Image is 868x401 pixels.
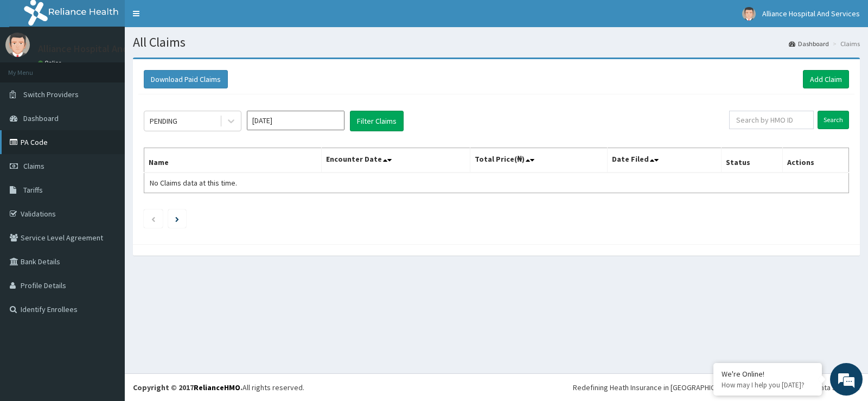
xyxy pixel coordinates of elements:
[133,35,860,49] h1: All Claims
[194,383,240,392] a: RelianceHMO
[782,148,848,173] th: Actions
[742,7,756,21] img: User Image
[150,178,237,188] span: No Claims data at this time.
[125,373,868,401] footer: All rights reserved.
[830,39,860,48] li: Claims
[350,111,404,131] button: Filter Claims
[722,380,814,390] p: How may I help you today?
[470,148,607,173] th: Total Price(₦)
[144,148,322,173] th: Name
[23,161,44,171] span: Claims
[803,70,849,88] a: Add Claim
[144,70,228,88] button: Download Paid Claims
[23,185,43,195] span: Tariffs
[729,111,814,129] input: Search by HMO ID
[789,39,829,48] a: Dashboard
[762,9,860,18] span: Alliance Hospital And Services
[38,44,166,54] p: Alliance Hospital And Services
[133,383,242,392] strong: Copyright © 2017 .
[322,148,470,173] th: Encounter Date
[573,382,860,393] div: Redefining Heath Insurance in [GEOGRAPHIC_DATA] using Telemedicine and Data Science!
[23,113,59,123] span: Dashboard
[247,111,344,130] input: Select Month and Year
[818,111,849,129] input: Search
[5,33,30,57] img: User Image
[38,59,64,67] a: Online
[608,148,722,173] th: Date Filed
[722,369,814,379] div: We're Online!
[150,116,177,126] div: PENDING
[151,214,156,224] a: Previous page
[23,90,79,99] span: Switch Providers
[721,148,782,173] th: Status
[175,214,179,224] a: Next page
